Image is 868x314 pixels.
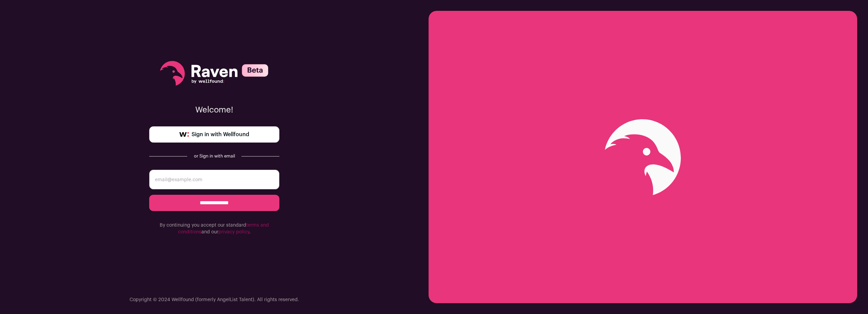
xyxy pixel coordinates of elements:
p: Copyright © 2024 Wellfound (formerly AngelList Talent). All rights reserved. [130,296,299,303]
p: By continuing you accept our standard and our . [149,222,279,235]
a: privacy policy [218,230,249,234]
span: Sign in with Wellfound [192,130,249,139]
img: wellfound-symbol-flush-black-fb3c872781a75f747ccb3a119075da62bfe97bd399995f84a933054e44a575c4.png [179,132,189,137]
input: email@example.com [149,170,279,189]
a: Sign in with Wellfound [149,126,279,143]
div: or Sign in with email [193,153,236,159]
p: Welcome! [149,105,279,116]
